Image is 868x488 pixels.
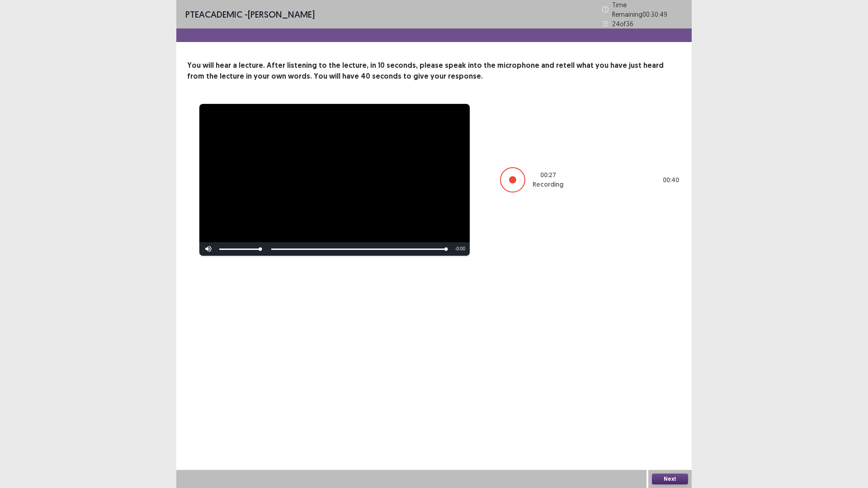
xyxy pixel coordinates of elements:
[612,19,633,28] p: 24 of 36
[540,170,556,180] p: 00 : 27
[187,60,681,82] p: You will hear a lecture. After listening to the lecture, in 10 seconds, please speak into the mic...
[533,180,563,189] p: Recording
[663,175,679,185] p: 00 : 40
[199,242,217,256] button: Mute
[219,249,260,250] div: Volume Level
[185,9,242,20] span: PTE academic
[652,474,688,484] button: Next
[185,8,315,21] p: - [PERSON_NAME]
[457,246,465,251] span: 0:00
[455,246,456,251] span: -
[199,104,470,256] div: Video Player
